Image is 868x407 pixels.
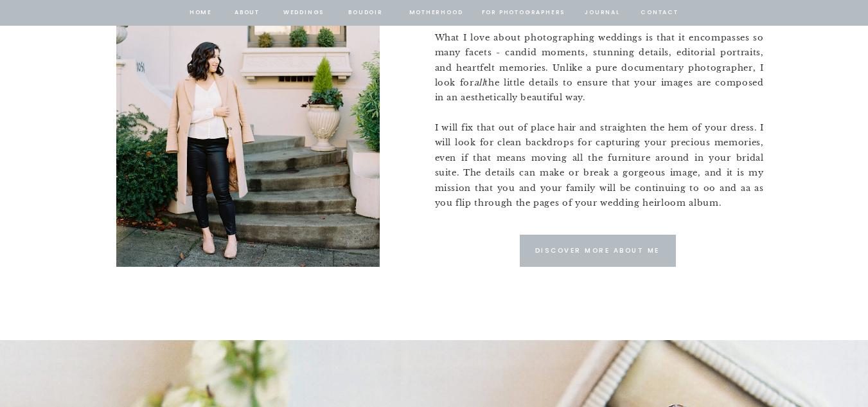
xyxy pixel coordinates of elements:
a: BOUDOIR [348,7,384,19]
a: Weddings [282,7,326,19]
i: all [474,77,485,88]
a: Discover More about me [532,245,663,257]
a: home [189,7,213,19]
a: about [234,7,261,19]
a: Motherhood [409,7,463,19]
a: journal [583,7,623,19]
a: for photographers [482,7,565,19]
a: contact [639,7,680,19]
